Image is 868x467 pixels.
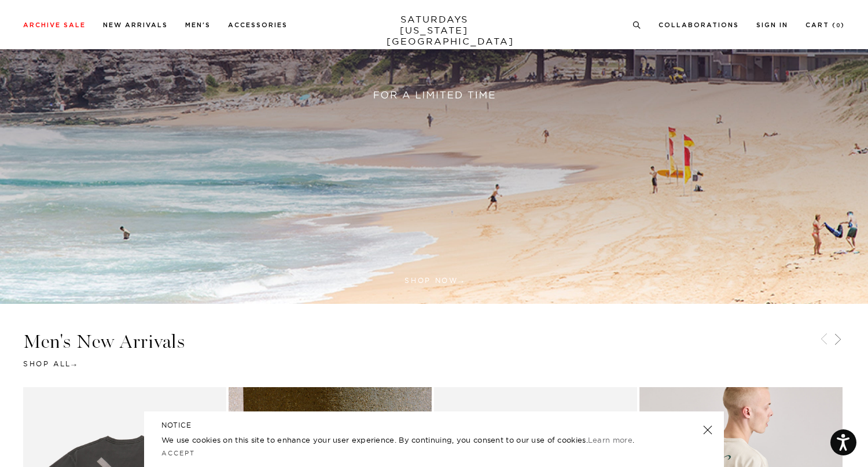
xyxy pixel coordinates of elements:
a: Learn more [588,435,632,444]
h5: NOTICE [161,420,707,431]
a: Men's [185,22,211,28]
a: SATURDAYS[US_STATE][GEOGRAPHIC_DATA] [387,14,482,47]
a: Shop All [23,359,76,368]
a: Archive Sale [23,22,86,28]
a: Accessories [228,22,288,28]
a: Accept [161,449,195,457]
a: Sign In [756,22,788,28]
p: We use cookies on this site to enhance your user experience. By continuing, you consent to our us... [161,434,665,446]
h3: Men's New Arrivals [23,332,845,351]
a: Cart (0) [806,22,845,28]
a: New Arrivals [103,22,168,28]
small: 0 [836,23,841,28]
a: Collaborations [659,22,739,28]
